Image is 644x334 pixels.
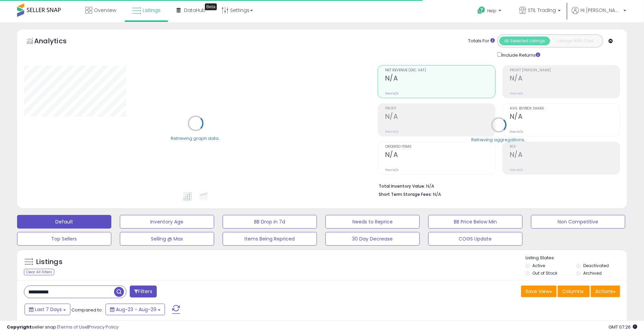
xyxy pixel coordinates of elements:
h5: Listings [36,257,62,267]
button: Aug-23 - Aug-29 [106,304,165,315]
button: Last 7 Days [25,304,70,315]
span: Overview [94,7,116,14]
button: Save View [521,286,557,297]
a: Terms of Use [58,324,87,330]
strong: Copyright [7,324,32,330]
button: Actions [591,286,620,297]
button: 30 Day Decrease [325,232,420,246]
span: Hi [PERSON_NAME] [580,7,621,14]
span: DataHub [184,7,206,14]
a: Help [472,1,508,22]
p: Listing States: [526,255,627,261]
button: Non Competitive [531,215,625,229]
div: Retrieving graph data.. [171,135,221,141]
span: STIL Trading [528,7,556,14]
div: Include Returns [492,51,548,58]
span: Help [487,8,496,14]
span: Aug-23 - Aug-29 [116,306,156,313]
label: Active [532,263,545,268]
button: BB Price Below Min [428,215,522,229]
span: Listings [143,7,160,14]
h5: Analytics [34,36,80,47]
div: Totals For [468,38,495,44]
button: Inventory Age [120,215,214,229]
button: BB Drop in 7d [223,215,317,229]
button: Filters [130,286,156,297]
button: Items Being Repriced [223,232,317,246]
button: Listings With Cost [550,37,601,45]
span: Last 7 Days [35,306,62,313]
a: Privacy Policy [88,324,118,330]
label: Deactivated [583,263,609,268]
label: Out of Stock [532,270,557,276]
button: All Selected Listings [499,37,550,45]
button: Selling @ Max [120,232,214,246]
i: Get Help [477,6,486,15]
button: Top Sellers [17,232,111,246]
button: Needs to Reprice [325,215,420,229]
div: Tooltip anchor [205,3,217,10]
span: 2025-09-6 07:26 GMT [608,324,637,330]
a: Hi [PERSON_NAME] [572,7,626,22]
div: Retrieving aggregations.. [472,136,527,143]
button: Default [17,215,111,229]
button: Columns [558,286,590,297]
div: Clear All Filters [24,269,54,275]
span: Compared to: [71,307,103,313]
button: COGS Update [428,232,522,246]
label: Archived [583,270,602,276]
span: Columns [562,288,584,295]
div: seller snap | | [7,324,118,331]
